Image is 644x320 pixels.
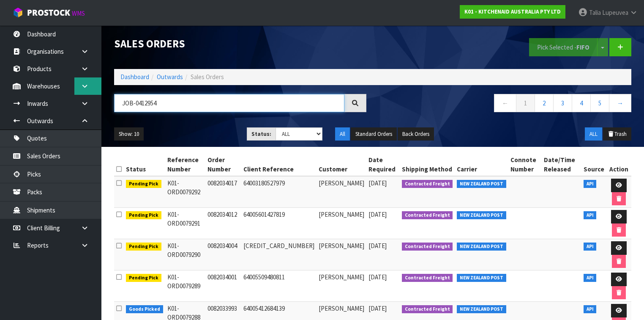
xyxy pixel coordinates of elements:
button: All [335,127,350,141]
th: Carrier [455,153,508,176]
span: API [584,305,597,314]
a: Dashboard [120,73,149,81]
h1: Sales Orders [114,38,366,50]
span: Contracted Freight [402,180,453,188]
td: K01-ORD0079290 [165,239,206,270]
span: [DATE] [368,210,387,218]
td: 64003180527979 [241,176,317,208]
td: 64005509480811 [241,270,317,302]
th: Reference Number [165,153,206,176]
a: 3 [553,94,572,112]
td: 0082034017 [205,176,241,208]
button: ALL [585,127,602,141]
span: API [584,243,597,251]
span: Contracted Freight [402,274,453,282]
th: Order Number [205,153,241,176]
span: Goods Picked [126,305,163,314]
span: [DATE] [368,179,387,187]
span: Lupeuvea [602,8,628,17]
span: [DATE] [368,304,387,312]
a: 4 [572,94,591,112]
button: Back Orders [398,127,434,141]
a: Outwards [157,73,183,81]
span: Pending Pick [126,211,161,220]
td: [PERSON_NAME] [317,208,366,239]
span: Talia [589,8,601,17]
th: Action [606,153,631,176]
input: Search sales orders [114,94,344,112]
button: Pick Selected -FIFO [529,38,598,56]
span: ProStock [27,7,70,18]
td: [PERSON_NAME] [317,239,366,270]
span: NEW ZEALAND POST [457,305,506,314]
td: 0082034004 [205,239,241,270]
a: K01 - KITCHENAID AUSTRALIA PTY LTD [460,5,565,19]
th: Date Required [366,153,400,176]
td: 64005601427819 [241,208,317,239]
td: [PERSON_NAME] [317,176,366,208]
td: K01-ORD0079292 [165,176,206,208]
th: Status [124,153,165,176]
td: K01-ORD0079289 [165,270,206,302]
th: Date/Time Released [542,153,581,176]
span: Pending Pick [126,274,161,282]
span: API [584,274,597,282]
th: Source [581,153,606,176]
strong: Status: [251,130,271,138]
img: cube-alt.png [13,7,23,18]
small: WMS [72,9,85,17]
span: [DATE] [368,242,387,250]
button: Trash [603,127,631,141]
span: Pending Pick [126,180,161,188]
span: NEW ZEALAND POST [457,274,506,282]
th: Connote Number [508,153,542,176]
span: Pending Pick [126,243,161,251]
button: Show: 10 [114,127,144,141]
a: → [609,94,631,112]
a: 2 [535,94,554,112]
button: Standard Orders [351,127,397,141]
span: Contracted Freight [402,305,453,314]
td: [CREDIT_CARD_NUMBER] [241,239,317,270]
a: 1 [516,94,535,112]
td: [PERSON_NAME] [317,270,366,302]
th: Shipping Method [400,153,455,176]
span: NEW ZEALAND POST [457,243,506,251]
td: 0082034001 [205,270,241,302]
strong: K01 - KITCHENAID AUSTRALIA PTY LTD [464,8,561,15]
th: Customer [317,153,366,176]
span: NEW ZEALAND POST [457,180,506,188]
span: Sales Orders [191,73,224,81]
nav: Page navigation [379,94,631,115]
span: [DATE] [368,273,387,281]
span: Contracted Freight [402,211,453,220]
td: K01-ORD0079291 [165,208,206,239]
span: NEW ZEALAND POST [457,211,506,220]
strong: FIFO [576,43,589,51]
span: API [584,180,597,188]
span: API [584,211,597,220]
th: Client Reference [241,153,317,176]
a: ← [494,94,516,112]
span: Contracted Freight [402,243,453,251]
td: 0082034012 [205,208,241,239]
a: 5 [590,94,609,112]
